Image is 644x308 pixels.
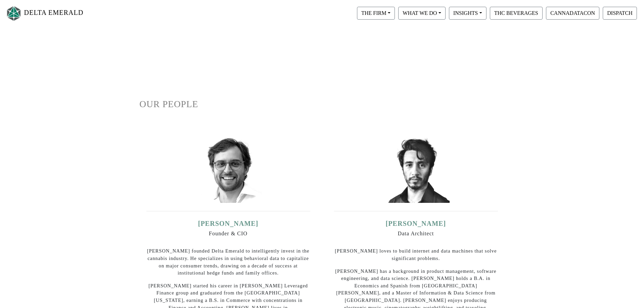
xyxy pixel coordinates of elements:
img: david [382,135,450,203]
p: [PERSON_NAME] loves to build internet and data machines that solve significant problems. [334,247,498,262]
button: THE FIRM [357,7,395,20]
img: ian [194,135,262,203]
a: DELTA EMERALD [5,3,84,24]
button: THC BEVERAGES [490,7,543,20]
p: [PERSON_NAME] founded Delta Emerald to intelligently invest in the cannabis industry. He speciali... [146,247,310,277]
button: INSIGHTS [449,7,486,20]
a: THC BEVERAGES [488,10,544,16]
a: CANNADATACON [544,10,601,16]
button: WHAT WE DO [398,7,446,20]
h6: Data Architect [334,230,498,237]
button: CANNADATACON [546,7,599,20]
h6: Founder & CIO [146,230,310,237]
img: Logo [5,4,22,22]
h1: OUR PEOPLE [140,99,505,110]
a: DISPATCH [601,10,639,16]
a: [PERSON_NAME] [198,220,259,227]
button: DISPATCH [603,7,637,20]
a: [PERSON_NAME] [386,220,446,227]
